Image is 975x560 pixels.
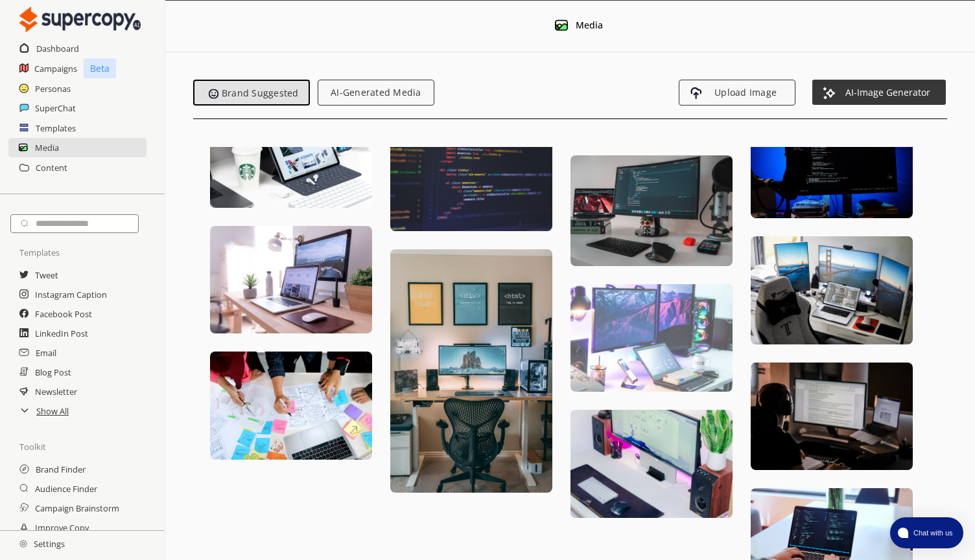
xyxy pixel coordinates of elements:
a: LinkedIn Post [35,324,88,343]
a: Brand Finder [36,460,86,479]
img: Close [19,540,27,548]
button: atlas-launcher [890,517,963,548]
span: AI-Generated Media [325,87,427,98]
div: Media [576,20,603,30]
img: Unsplash Image 26 [751,110,913,218]
img: Unsplash Image 14 [390,249,552,493]
img: Unsplash Image 7 [210,352,372,460]
a: Improve Copy [35,518,89,537]
span: Brand Suggested [218,88,302,98]
a: Media [35,138,59,157]
a: Audience Finder [35,479,97,498]
button: AI-Generated Media [318,80,434,106]
a: SuperChat [35,98,76,118]
a: Templates [36,118,76,138]
img: Unsplash Image 22 [570,410,733,518]
span: AI-Image Generator [836,87,939,98]
img: Unsplash Image 28 [751,363,913,471]
a: Personas [35,79,71,98]
img: Unsplash Image 21 [570,284,733,392]
a: Dashboard [36,39,79,58]
a: Show All [36,401,69,421]
a: Instagram Caption [35,285,107,304]
a: Newsletter [35,382,77,401]
span: Upload Image [703,87,788,98]
span: Chat with us [908,528,956,538]
a: Facebook Post [35,304,92,324]
img: Close [19,6,141,32]
p: Beta [84,58,116,78]
button: Emoji IconBrand Suggested [193,80,310,106]
a: Email [36,343,56,363]
a: Tweet [35,265,58,285]
img: Media Icon [555,19,568,32]
img: Unsplash Image 13 [390,123,552,231]
button: Weather Stars IconAI-Image Generator [811,78,947,106]
a: Campaigns [34,59,77,78]
img: Upload Icon [690,87,703,100]
button: Upload IconUpload Image [679,80,795,106]
a: Content [36,158,67,177]
img: Unsplash Image 6 [210,226,372,334]
img: Weather Stars Icon [823,87,836,100]
img: Unsplash Image 27 [751,236,913,344]
a: Campaign Brainstorm [35,498,119,518]
img: Emoji Icon [209,87,218,101]
a: Blog Post [35,363,71,382]
img: Unsplash Image 20 [570,155,733,265]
